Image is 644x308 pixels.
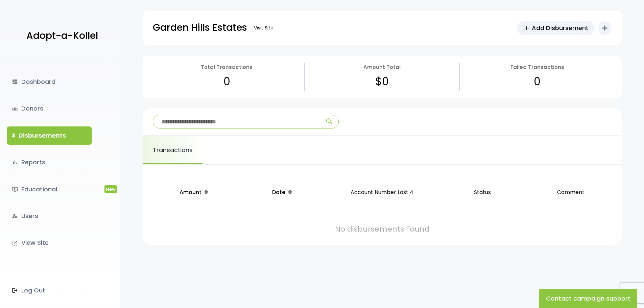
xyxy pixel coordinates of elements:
[7,180,92,198] a: ondemand_videoEducationalNew
[12,79,18,85] i: dashboard
[12,240,18,246] i: launch
[7,153,92,171] a: bar_chartReports
[510,63,564,72] p: Failed Transactions
[12,186,18,192] i: ondemand_video
[375,72,389,91] p: $0
[7,73,92,91] a: dashboardDashboard
[7,126,92,145] a: $Disbursements
[534,72,541,91] p: 0
[7,99,92,118] a: groupsDonors
[12,213,18,219] i: manage_accounts
[201,63,253,72] p: Total Transactions
[517,21,595,35] a: addAdd Disbursement
[7,234,92,252] a: launchView Site
[529,181,612,204] p: Comment
[104,185,117,193] span: New
[12,131,15,141] i: $
[441,181,524,204] p: Status
[26,27,98,44] p: Adopt-a-Kollel
[272,188,285,196] span: Date
[23,20,98,52] a: Adopt-a-Kollel
[523,24,530,32] span: add
[143,136,203,164] a: Transactions
[12,159,18,165] i: bar_chart
[7,207,92,225] a: manage_accountsUsers
[7,281,92,300] a: Log Out
[325,117,333,125] span: search
[153,19,247,36] p: Garden Hills Estates
[598,21,612,35] button: add
[601,24,609,32] i: add
[223,72,230,91] p: 0
[532,23,589,32] span: Add Disbursement
[251,21,277,34] a: Visit Site
[180,188,201,196] span: Amount
[363,63,401,72] p: Amount Total
[539,289,637,308] button: Contact campaign support
[149,213,615,238] td: No disbursements Found
[320,115,338,128] button: search
[12,106,18,112] span: groups
[329,181,435,204] p: Account Number Last 4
